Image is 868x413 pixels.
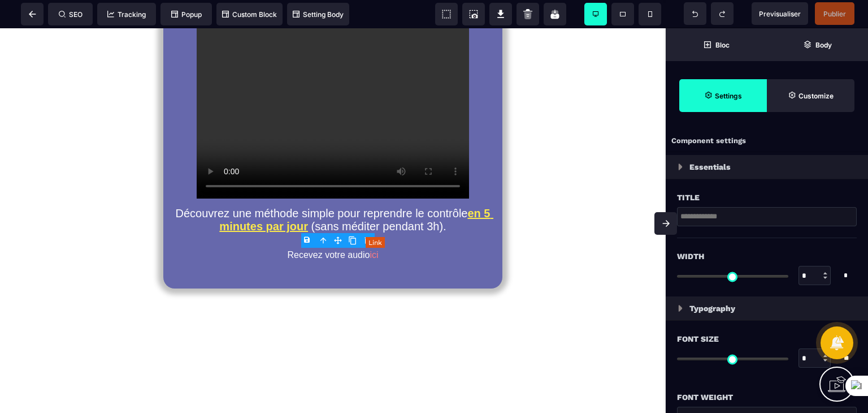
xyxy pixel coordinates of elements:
[222,10,277,19] span: Custom Block
[107,10,146,19] span: Tracking
[815,41,832,49] strong: Body
[293,10,344,19] span: Setting Body
[715,41,730,49] strong: Bloc
[172,176,494,208] text: Découvrez une méthode simple pour reprendre le contrôle (sans méditer pendant 3h).
[666,130,868,152] div: Component settings
[689,160,731,174] p: Essentials
[689,302,735,315] p: Typography
[172,219,494,235] text: Recevez votre audio
[370,222,378,231] a: ici
[677,390,857,404] div: Font Weight
[767,79,854,112] span: Open Style Manager
[677,191,857,204] div: Title
[678,164,683,170] img: loading
[677,249,704,263] span: Width
[715,92,742,100] strong: Settings
[767,28,868,61] span: Open Layer Manager
[759,10,801,18] span: Previsualiser
[59,10,83,19] span: SEO
[677,332,719,346] span: Font Size
[462,3,485,25] span: Screenshot
[666,28,767,61] span: Open Blocks
[798,92,834,100] strong: Customize
[752,2,808,25] span: Preview
[679,79,767,112] span: Settings
[678,305,683,312] img: loading
[171,10,202,19] span: Popup
[435,3,458,25] span: View components
[823,10,846,18] span: Publier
